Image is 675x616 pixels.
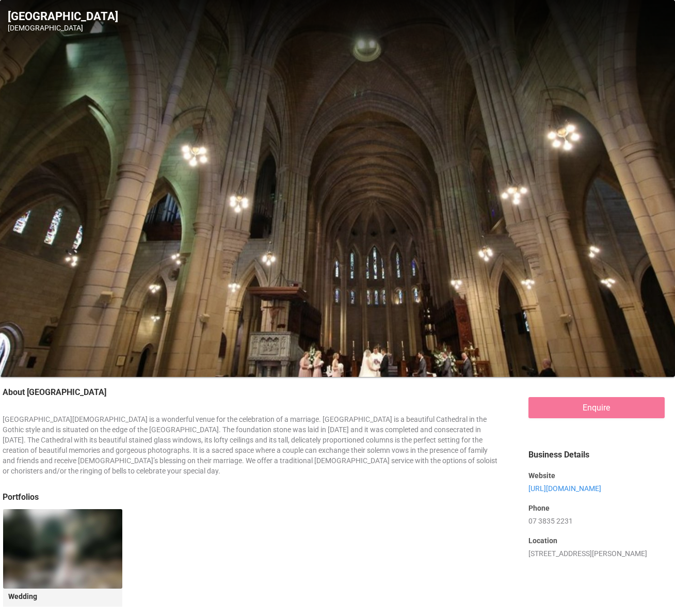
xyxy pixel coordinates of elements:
[528,470,665,481] label: Website
[3,509,122,607] a: Wedding
[528,397,665,418] a: Enquire
[3,387,500,399] legend: About [GEOGRAPHIC_DATA]
[8,23,667,33] div: [DEMOGRAPHIC_DATA]
[3,492,500,503] legend: Portfolios
[8,10,667,23] h1: [GEOGRAPHIC_DATA]
[528,484,601,493] a: [URL][DOMAIN_NAME]
[528,449,665,461] legend: Business Details
[3,589,122,602] legend: Wedding
[528,535,665,546] label: Location
[3,414,500,476] div: [GEOGRAPHIC_DATA][DEMOGRAPHIC_DATA] is a wonderful venue for the celebration of a marriage. [GEOG...
[3,509,122,589] img: vendor-background2.jpg
[528,503,665,513] label: Phone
